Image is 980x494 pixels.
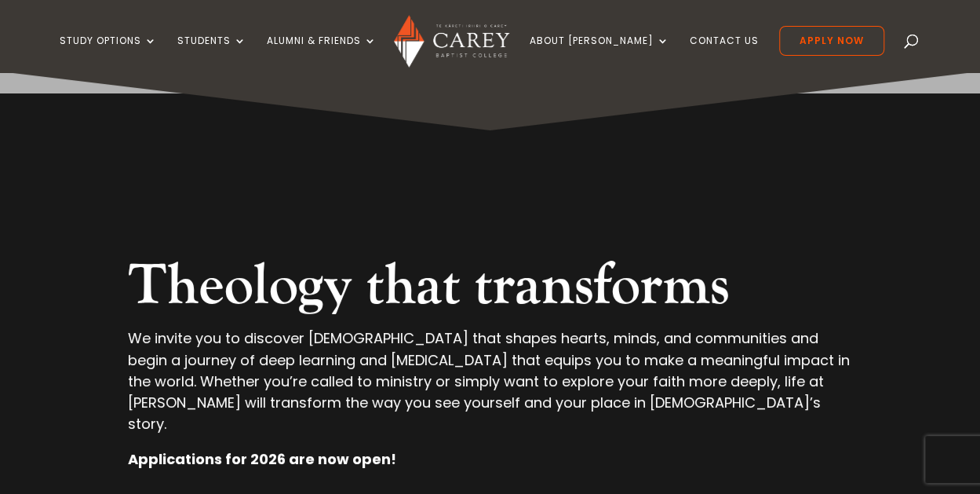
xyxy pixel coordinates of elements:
p: We invite you to discover [DEMOGRAPHIC_DATA] that shapes hearts, minds, and communities and begin... [128,328,852,448]
a: Contact Us [690,35,759,72]
img: Carey Baptist College [394,15,509,68]
a: Apply Now [779,26,884,56]
a: About [PERSON_NAME] [530,35,669,72]
a: Students [177,35,246,72]
h2: Theology that transforms [128,252,852,328]
a: Study Options [60,35,157,72]
strong: Applications for 2026 are now open! [128,449,396,469]
a: Alumni & Friends [267,35,377,72]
